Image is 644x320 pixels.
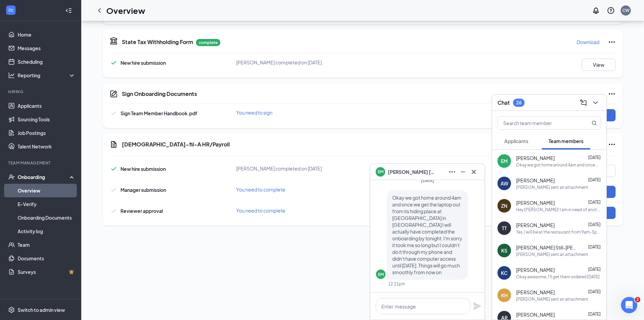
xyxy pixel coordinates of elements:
span: [DATE] [588,155,601,160]
span: Reviewer approval [120,208,163,214]
svg: Cross [470,168,478,176]
div: [PERSON_NAME] sent an attachment [516,252,588,257]
svg: Ellipses [608,140,616,148]
span: [DATE] [588,222,601,227]
p: complete [196,39,220,46]
svg: Document [110,140,118,148]
svg: ChevronDown [592,99,600,107]
span: Sign Team Member Handbook.pdf [120,110,197,116]
div: Yes, I will be at the restaurant from 9am-5pm. [516,229,601,235]
button: Download [576,37,600,47]
span: [DATE] [588,177,601,182]
span: [PERSON_NAME] [516,155,555,161]
div: EM [501,158,508,164]
svg: ComposeMessage [579,99,587,107]
a: Job Postings [18,126,75,140]
iframe: Intercom live chat [621,297,637,313]
span: [PERSON_NAME] [516,289,555,296]
span: [DATE] [588,312,601,317]
div: Team Management [8,160,74,166]
span: [DATE] [421,178,434,183]
div: Reporting [18,72,76,79]
svg: Plane [473,302,481,310]
svg: ChevronLeft [95,6,104,15]
span: [PERSON_NAME] [516,266,555,273]
div: KS [501,247,507,254]
div: EM [378,272,384,277]
svg: Checkmark [110,186,118,194]
span: Okay we got home around 4am and once we get the laptop out from its hiding place at [GEOGRAPHIC_D... [392,195,462,275]
a: Onboarding Documents [18,211,75,224]
div: TT [502,225,507,232]
svg: Minimize [459,168,467,176]
button: View [582,59,616,71]
span: You need to complete [236,186,285,193]
h5: [DEMOGRAPHIC_DATA]-fil-A HR/Payroll [122,141,230,148]
a: Talent Network [18,140,75,153]
div: [PERSON_NAME] sent an attachment [516,296,588,302]
span: [PERSON_NAME] completed on [DATE] [236,165,322,172]
button: Cross [468,166,479,177]
span: New hire submission [120,166,166,172]
a: Documents [18,252,75,265]
div: Onboarding [18,174,70,180]
div: [PERSON_NAME] sent an attachment [516,184,588,190]
svg: UserCheck [8,174,15,180]
a: Scheduling [18,55,75,68]
span: [PERSON_NAME] [516,222,555,228]
div: You need to sign [236,109,405,116]
a: Sourcing Tools [18,113,75,126]
svg: CompanyDocumentIcon [110,90,118,98]
button: ChevronDown [590,97,601,108]
h1: Overview [106,5,145,16]
button: Minimize [458,166,468,177]
input: Search team member [498,117,578,129]
div: Okay we got home around 4am and once we get the laptop out from its hiding place at [GEOGRAPHIC_D... [516,162,601,168]
svg: Collapse [65,7,72,14]
a: Applicants [18,99,75,113]
svg: Ellipses [608,90,616,98]
a: SurveysCrown [18,265,75,279]
p: Download [577,39,599,45]
div: ZN [501,202,507,209]
span: [PERSON_NAME] Still-[PERSON_NAME] [516,244,577,251]
svg: Notifications [592,6,600,15]
span: [PERSON_NAME] completed on [DATE] [236,59,322,65]
span: 2 [635,297,640,302]
svg: TaxGovernmentIcon [110,37,118,45]
div: Hiring [8,89,74,95]
svg: Ellipses [448,168,456,176]
h3: Chat [497,99,510,106]
div: 12:21pm [388,281,405,287]
svg: WorkstreamLogo [7,7,14,14]
button: ComposeMessage [578,97,589,108]
svg: MagnifyingGlass [592,120,597,126]
h5: Sign Onboarding Documents [122,90,197,98]
div: AW [501,180,508,187]
div: 26 [516,100,521,105]
span: New hire submission [120,60,166,66]
span: [DATE] [588,244,601,249]
div: Switch to admin view [18,306,65,313]
span: [PERSON_NAME] [516,199,555,206]
span: You need to complete [236,207,285,214]
span: [PERSON_NAME] [516,177,555,184]
button: Ellipses [447,166,458,177]
span: Team members [549,138,583,144]
div: KC [501,269,508,276]
span: [DATE] [588,267,601,272]
a: E-Verify [18,197,75,211]
a: Team [18,238,75,252]
span: [PERSON_NAME] [PERSON_NAME] [388,168,435,176]
svg: Settings [8,306,15,313]
a: Home [18,28,75,41]
a: Activity log [18,224,75,238]
span: [PERSON_NAME] [516,311,555,318]
svg: Checkmark [110,207,118,215]
svg: Checkmark [110,109,118,117]
div: Hey [PERSON_NAME]! I am in need of another picture of your Drivers licenses. Do you mind sending ... [516,207,601,213]
svg: QuestionInfo [607,6,615,15]
a: Overview [18,184,75,197]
